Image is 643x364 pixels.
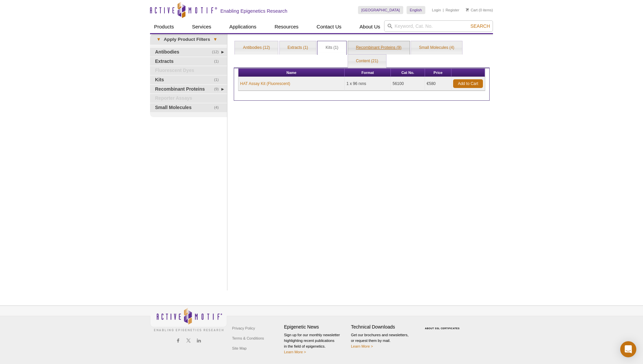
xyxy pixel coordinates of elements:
a: Contact Us [312,20,345,33]
li: | [443,6,444,14]
a: Add to Cart [453,79,483,88]
a: Content (21) [348,55,386,68]
a: HAT Assay Kit (Fluorescent) [240,81,290,87]
a: Antibodies (12) [235,41,278,55]
span: ▾ [153,36,164,42]
a: Extracts (1) [280,41,316,55]
p: Get our brochures and newsletters, or request them by mail. [351,332,415,349]
a: Recombinant Proteins (9) [348,41,410,55]
a: Learn More > [351,344,373,348]
a: About Us [356,20,384,33]
input: Keyword, Cat. No. [384,20,493,32]
a: Resources [271,20,303,33]
table: Click to Verify - This site chose Symantec SSL for secure e-commerce and confidential communicati... [418,317,468,332]
td: 1 x 96 rxns [345,77,391,91]
td: €580 [425,77,451,91]
span: (1) [214,57,222,66]
a: Site Map [230,343,248,353]
a: ▾Apply Product Filters▾ [150,34,227,45]
a: Small Molecules (4) [411,41,462,55]
h4: Epigenetic News [284,324,348,330]
th: Format [345,69,391,77]
span: (12) [212,48,222,57]
a: Applications [225,20,261,33]
a: Fluorescent Dyes [150,66,227,75]
a: ABOUT SSL CERTIFICATES [425,327,460,330]
a: (9)Recombinant Proteins [150,85,227,94]
h2: Enabling Epigenetics Research [220,8,287,14]
button: Search [469,23,492,29]
span: (4) [214,103,222,112]
a: Login [432,8,441,12]
span: (9) [214,85,222,94]
img: Your Cart [466,8,469,11]
h4: Technical Downloads [351,324,415,330]
a: Products [150,20,178,33]
a: Cart [466,8,478,12]
p: Sign up for our monthly newsletter highlighting recent publications in the field of epigenetics. [284,332,348,355]
a: Register [445,8,459,12]
a: Learn More > [284,350,306,354]
th: Price [425,69,451,77]
td: 56100 [391,77,425,91]
th: Cat No. [391,69,425,77]
a: (12)Antibodies [150,48,227,57]
span: (1) [214,76,222,84]
a: (1)Extracts [150,57,227,66]
a: Services [188,20,215,33]
span: ▾ [210,36,220,42]
div: Open Intercom Messenger [620,341,636,357]
a: Privacy Policy [230,323,257,333]
a: English [407,6,425,14]
li: (0 items) [466,6,493,14]
th: Name [238,69,345,77]
a: Kits (1) [317,41,346,55]
a: Terms & Conditions [230,333,266,343]
span: Search [471,23,490,29]
a: Reporter Assays [150,94,227,103]
a: (1)Kits [150,76,227,84]
a: (4)Small Molecules [150,103,227,112]
a: [GEOGRAPHIC_DATA] [358,6,403,14]
img: Active Motif, [150,306,227,333]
